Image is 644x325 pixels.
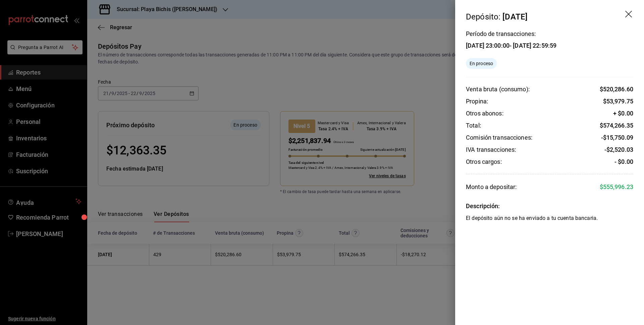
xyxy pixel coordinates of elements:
[466,97,488,105] div: Propina:
[600,122,633,129] span: $ 574,266.35
[600,183,633,190] span: $ 555,996.23
[601,134,633,141] span: - $ 15,750.09
[466,182,517,191] div: Monto a depositar:
[466,58,497,69] div: El depósito aún no se ha enviado a tu cuenta bancaria.
[466,31,556,37] div: Período de transacciones:
[466,122,481,130] div: Total:
[466,11,528,23] div: Depósito:
[466,214,633,222] div: El depósito aún no se ha enviado a tu cuenta bancaria.
[466,42,556,49] div: [DATE] 23:00:00 - [DATE] 22:59:59
[502,12,528,21] div: [DATE]
[466,158,502,166] div: Otros cargos:
[466,134,532,142] div: Comisión transacciones:
[466,146,516,154] div: IVA transacciones:
[466,109,503,118] div: Otros abonos:
[613,109,633,118] div: + $0.00
[466,85,530,93] div: Venta bruta (consumo):
[603,98,633,105] span: $ 53,979.75
[625,11,633,19] button: drag
[600,86,633,93] span: $ 520,286.60
[604,146,633,153] span: - $ 2,520.03
[466,202,633,210] div: Descripción:
[467,60,496,67] span: En proceso
[614,158,633,166] div: - $0.00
